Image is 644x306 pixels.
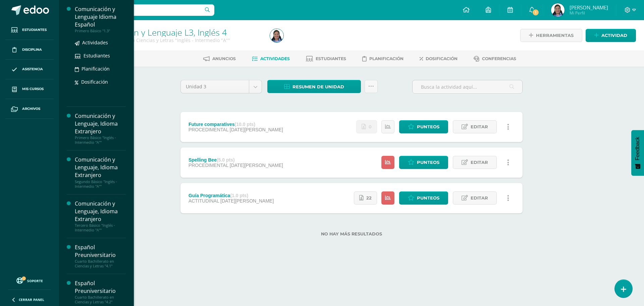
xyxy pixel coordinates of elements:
div: Comunicación y Lenguaje, Idioma Extranjero [75,200,126,223]
a: Mis cursos [5,79,54,99]
span: Mi Perfil [570,10,608,16]
a: Resumen de unidad [267,80,361,93]
span: Conferencias [482,56,516,61]
span: Planificación [369,56,404,61]
div: Spelling Bee [189,157,283,163]
span: 22 [366,192,372,204]
a: Estudiantes [306,53,346,64]
span: [DATE][PERSON_NAME] [220,198,274,204]
a: Soporte [8,276,51,285]
div: Tercero Básico "Inglés - Intermedio "A"" [75,223,126,232]
a: Español PreuniversitarioCuarto Bachillerato en Ciencias y Letras "4.2" [75,279,126,304]
a: Conferencias [474,53,516,64]
a: Asistencia [5,60,54,80]
a: Comunicación y Lenguaje L3, Inglés 4 [85,27,227,38]
img: 7789f009e13315f724d5653bd3ad03c2.png [270,29,283,42]
a: Español PreuniversitarioCuarto Bachillerato en Ciencias y Letras "4.1" [75,244,126,268]
span: 1 [532,9,539,16]
a: Actividades [252,53,290,64]
span: Estudiantes [22,27,47,33]
div: Comunicación y Lenguaje Idioma Español [75,5,126,29]
span: Feedback [635,137,641,160]
span: Estudiantes [316,56,346,61]
span: Planificación [82,65,110,72]
label: No hay más resultados [180,231,523,236]
input: Busca la actividad aquí... [413,80,522,93]
a: Actividad [586,29,636,42]
a: Estudiantes [75,52,126,59]
a: 22 [354,191,377,205]
a: Punteos [399,120,448,133]
span: [PERSON_NAME] [570,4,608,11]
span: 0 [369,121,372,133]
a: Disciplina [5,40,54,60]
input: Busca un usuario... [63,4,214,16]
strong: (5.0 pts) [217,157,235,163]
div: Comunicación y Lenguaje, Idioma Extranjero [75,156,126,179]
span: [DATE][PERSON_NAME] [230,163,283,168]
span: Disciplina [22,47,42,52]
a: Herramientas [520,29,582,42]
a: Comunicación y Lenguaje, Idioma ExtranjeroSegundo Básico "Inglés - Intermedio "A"" [75,156,126,188]
span: Editar [471,156,488,169]
a: Unidad 3 [181,80,262,93]
span: Actividades [260,56,290,61]
span: Estudiantes [84,52,110,59]
a: No se han realizado entregas [356,120,377,133]
a: Dosificación [75,78,126,86]
a: Actividades [75,39,126,46]
span: Actividad [601,29,627,42]
div: Español Preuniversitario [75,279,126,295]
div: Cuarto Bachillerato en Ciencias y Letras "4.1" [75,259,126,268]
span: Punteos [417,156,439,169]
span: Punteos [417,192,439,204]
div: Cuarto Bachillerato en Ciencias y Letras "4.2" [75,295,126,304]
span: Soporte [27,278,43,283]
a: Planificación [75,65,126,73]
a: Comunicación y Lenguaje, Idioma ExtranjeroTercero Básico "Inglés - Intermedio "A"" [75,200,126,232]
a: Archivos [5,99,54,119]
a: Planificación [362,53,404,64]
a: Punteos [399,156,448,169]
div: Future comparatives [189,122,283,127]
span: Editar [471,121,488,133]
span: [DATE][PERSON_NAME] [230,127,283,132]
span: Mis cursos [22,86,44,92]
span: Editar [471,192,488,204]
strong: (10.0 pts) [235,122,255,127]
div: Segundo Básico "Inglés - Intermedio "A"" [75,179,126,189]
a: Comunicación y Lenguaje Idioma EspañolPrimero Básico "1.3" [75,5,126,33]
div: Guía Programática [189,193,274,198]
div: Comunicación y Lenguaje, Idioma Extranjero [75,112,126,135]
a: Punteos [399,191,448,205]
span: Punteos [417,121,439,133]
div: Primero Básico "1.3" [75,29,126,33]
span: Anuncios [212,56,236,61]
span: Actividades [82,39,108,46]
h1: Comunicación y Lenguaje L3, Inglés 4 [85,28,262,37]
span: PROCEDIMENTAL [189,127,228,132]
div: Español Preuniversitario [75,244,126,259]
span: Unidad 3 [186,80,244,93]
span: Resumen de unidad [292,81,344,93]
a: Estudiantes [5,20,54,40]
div: Cuarto Bachillerato en Ciencias y Letras 'Inglés - Intermedio "A"' [85,37,262,43]
span: Archivos [22,106,40,112]
a: Dosificación [420,53,458,64]
span: Herramientas [536,29,574,42]
div: Primero Básico "Inglés - Intermedio "A"" [75,135,126,145]
span: Asistencia [22,67,43,72]
a: Anuncios [203,53,236,64]
span: Dosificación [426,56,458,61]
span: Cerrar panel [19,297,44,302]
button: Feedback - Mostrar encuesta [631,130,644,176]
span: Dosificación [81,79,108,85]
span: ACTITUDINAL [189,198,219,204]
strong: (1.0 pts) [230,193,248,198]
span: PROCEDIMENTAL [189,163,228,168]
a: Comunicación y Lenguaje, Idioma ExtranjeroPrimero Básico "Inglés - Intermedio "A"" [75,112,126,145]
img: 7789f009e13315f724d5653bd3ad03c2.png [551,3,565,17]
